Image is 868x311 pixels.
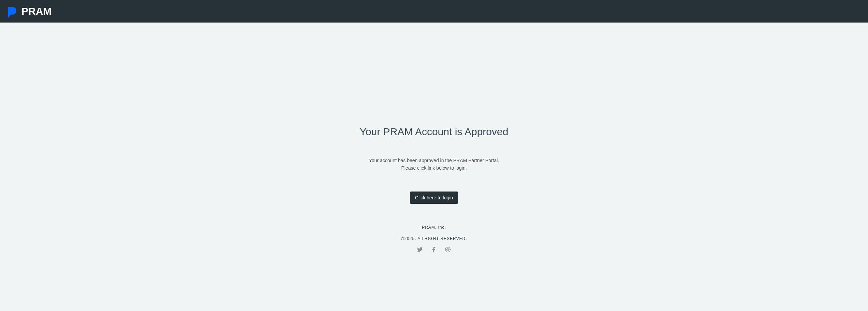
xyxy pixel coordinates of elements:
[360,236,509,242] p: © 2025. All RIGHT RESERVED.
[360,126,509,138] h2: Your PRAM Account is Approved
[360,164,509,172] p: Please click link below to login.
[21,5,52,17] span: PRAM
[360,157,509,164] p: Your account has been approved in the PRAM Partner Portal.
[410,192,458,204] a: Click here to login
[7,7,18,18] img: Pram Partner
[360,224,509,231] p: PRAM, Inc.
